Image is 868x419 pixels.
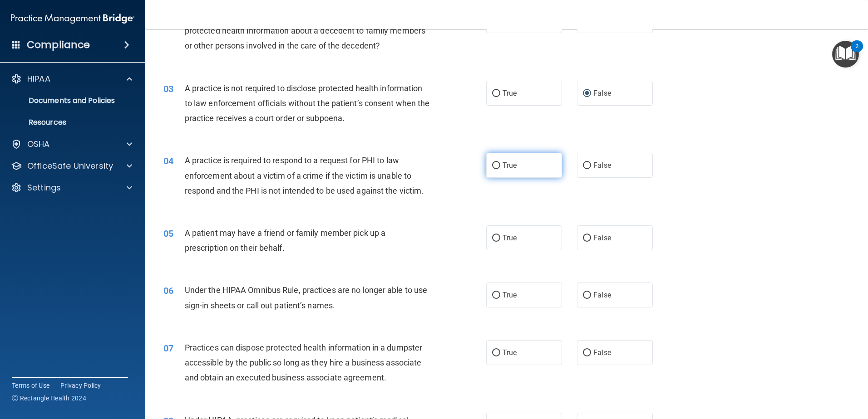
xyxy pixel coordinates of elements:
span: False [593,234,611,242]
span: True [503,89,517,97]
a: Settings [11,182,132,193]
span: Under the HIPAA Omnibus Rule, practices are no longer able to use sign-in sheets or call out pati... [185,285,428,310]
a: Privacy Policy [60,381,101,390]
a: OSHA [11,139,132,150]
input: False [583,235,591,242]
input: False [583,162,591,169]
p: Settings [27,182,61,193]
span: A practice is required to respond to a request for PHI to law enforcement about a victim of a cri... [185,156,424,195]
span: A practice is not required to disclose protected health information to law enforcement officials ... [185,83,430,123]
p: OfficeSafe University [27,161,113,171]
span: True [503,348,517,357]
span: 04 [163,156,173,166]
p: Documents and Policies [6,96,130,105]
p: OSHA [27,139,50,150]
h4: Compliance [27,39,90,51]
span: Ⓒ Rectangle Health 2024 [12,394,86,403]
input: False [583,350,591,356]
input: False [583,292,591,299]
span: False [593,348,611,357]
button: Open Resource Center, 2 new notifications [832,41,859,68]
a: OfficeSafe University [11,161,132,171]
span: 03 [163,83,173,94]
p: Resources [6,118,130,127]
span: 07 [163,343,173,354]
span: 05 [163,228,173,239]
p: HIPAA [27,73,50,84]
span: A patient may have a friend or family member pick up a prescription on their behalf. [185,228,385,253]
a: HIPAA [11,73,132,84]
a: Terms of Use [12,381,49,390]
span: False [593,291,611,299]
span: 06 [163,285,173,296]
input: True [492,350,500,356]
span: The HIPAA Privacy Rule permits a covered entity to disclose protected health information about a ... [185,11,425,50]
span: True [503,291,517,299]
input: False [583,90,591,97]
span: False [593,89,611,97]
span: True [503,234,517,242]
input: True [492,292,500,299]
div: 2 [855,46,858,58]
input: True [492,90,500,97]
span: True [503,161,517,170]
input: True [492,162,500,169]
img: PMB logo [11,10,134,28]
span: False [593,161,611,170]
span: Practices can dispose protected health information in a dumpster accessible by the public so long... [185,343,422,382]
input: True [492,235,500,242]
